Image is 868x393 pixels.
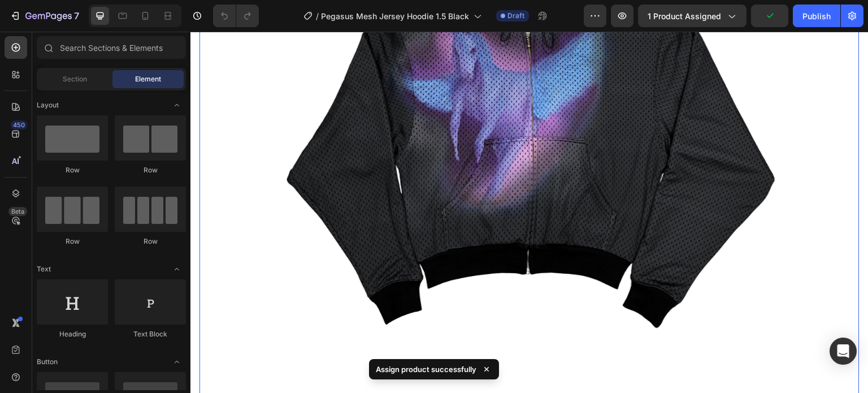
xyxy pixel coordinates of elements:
[321,10,469,22] span: Pegasus Mesh Jersey Hoodie 1.5 Black
[11,120,27,129] div: 450
[115,329,186,339] div: Text Block
[37,100,59,110] span: Layout
[168,96,186,114] span: Toggle open
[168,353,186,371] span: Toggle open
[507,11,524,21] span: Draft
[37,264,51,274] span: Text
[793,5,840,27] button: Publish
[830,338,857,365] div: Open Intercom Messenger
[213,5,259,27] div: Undo/Redo
[37,36,186,59] input: Search Sections & Elements
[168,260,186,278] span: Toggle open
[802,10,831,22] div: Publish
[37,329,108,339] div: Heading
[8,207,27,216] div: Beta
[190,32,868,393] iframe: Design area
[135,74,161,84] span: Element
[115,165,186,175] div: Row
[5,5,84,27] button: 7
[115,236,186,247] div: Row
[37,165,108,175] div: Row
[376,364,476,375] p: Assign product successfully
[74,9,79,23] p: 7
[37,236,108,247] div: Row
[63,74,87,84] span: Section
[638,5,747,27] button: 1 product assigned
[648,10,721,22] span: 1 product assigned
[316,10,319,22] span: /
[37,357,58,367] span: Button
